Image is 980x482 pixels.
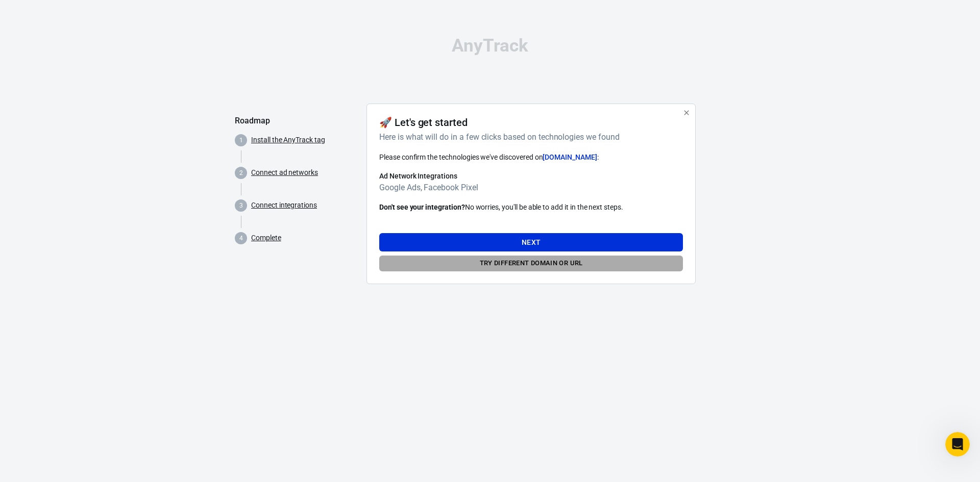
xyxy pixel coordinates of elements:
a: Complete [251,233,281,243]
span: Please confirm the technologies we've discovered on : [379,153,599,161]
button: Next [379,233,683,252]
h6: Google Ads, Facebook Pixel [379,181,683,194]
p: No worries, you'll be able to add it in the next steps. [379,202,683,213]
text: 3 [239,202,243,209]
h4: 🚀 Let's get started [379,116,468,129]
div: AnyTrack [235,37,745,55]
a: Connect ad networks [251,167,318,178]
a: Connect integrations [251,200,317,211]
h6: Ad Network Integrations [379,171,683,181]
iframe: Intercom live chat [945,432,970,456]
text: 1 [239,137,243,144]
strong: Don't see your integration? [379,203,465,211]
button: Try different domain or url [379,256,683,271]
text: 4 [239,235,243,242]
a: Install the AnyTrack tag [251,135,325,145]
h5: Roadmap [235,116,358,126]
h6: Here is what will do in a few clicks based on technologies we found [379,131,679,143]
text: 2 [239,169,243,176]
span: [DOMAIN_NAME] [543,153,597,161]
